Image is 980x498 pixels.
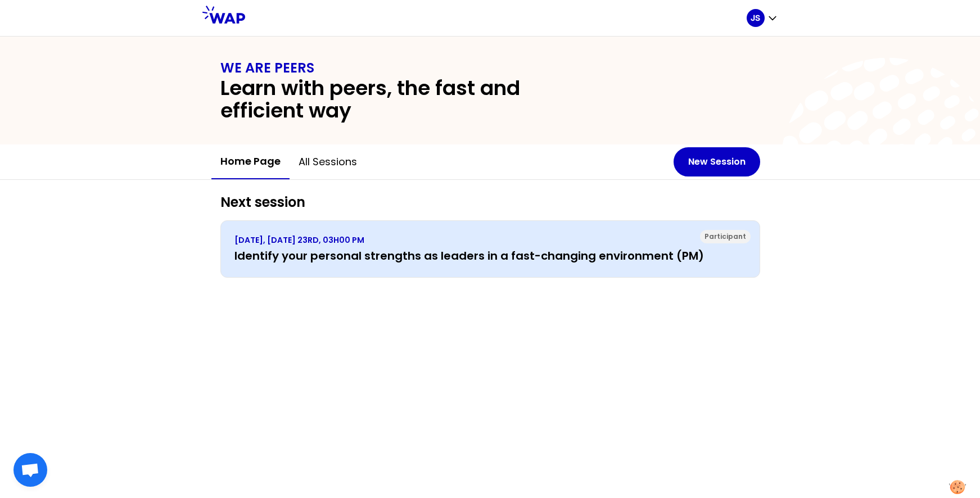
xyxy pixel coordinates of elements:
p: JS [751,12,760,24]
h2: Next session [220,193,760,211]
p: [DATE], [DATE] 23RD, 03H00 PM [234,234,746,246]
button: All sessions [290,145,366,179]
h2: Learn with peers, the fast and efficient way [220,77,598,122]
div: Open chat [13,453,47,487]
h3: Identify your personal strengths as leaders in a fast-changing environment (PM) [234,248,746,264]
button: JS [747,9,778,27]
div: Participant [700,230,751,243]
a: [DATE], [DATE] 23RD, 03H00 PMIdentify your personal strengths as leaders in a fast-changing envir... [234,234,746,264]
button: New Session [674,147,760,176]
h1: WE ARE PEERS [220,59,760,77]
button: Home page [211,144,290,179]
